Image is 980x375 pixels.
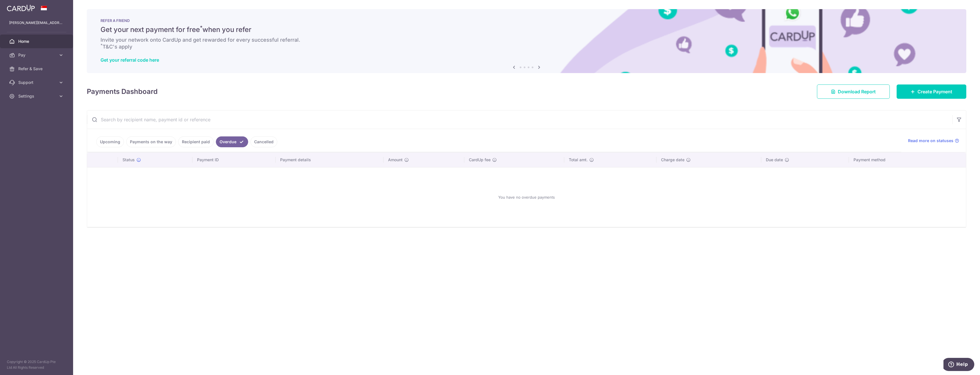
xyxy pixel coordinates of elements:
[388,157,403,163] span: Amount
[18,52,56,58] span: Pay
[87,110,952,129] input: Search by recipient name, payment id or reference
[849,152,966,167] th: Payment method
[18,80,56,85] span: Support
[87,86,158,97] h4: Payments Dashboard
[101,25,953,34] h5: Get your next payment for free when you refer
[838,88,876,95] span: Download Report
[101,18,953,23] p: REFER A FRIEND
[216,136,248,147] a: Overdue
[178,136,214,147] a: Recipient paid
[126,136,176,147] a: Payments on the way
[897,84,966,99] a: Create Payment
[276,152,383,167] th: Payment details
[94,172,959,222] div: You have no overdue payments
[817,84,890,99] a: Download Report
[18,66,56,72] span: Refer & Save
[7,5,35,11] img: CardUp
[661,157,684,163] span: Charge date
[9,20,64,26] p: [PERSON_NAME][EMAIL_ADDRESS][PERSON_NAME][DOMAIN_NAME]
[18,39,56,44] span: Home
[101,57,159,63] a: Get your referral code here
[908,138,953,144] span: Read more on statuses
[469,157,491,163] span: CardUp fee
[943,358,974,372] iframe: Opens a widget where you can find more information
[250,136,277,147] a: Cancelled
[569,157,588,163] span: Total amt.
[87,9,966,73] img: RAF banner
[101,37,953,50] h6: Invite your network onto CardUp and get rewarded for every successful referral. T&C's apply
[917,88,952,95] span: Create Payment
[18,93,56,99] span: Settings
[192,152,276,167] th: Payment ID
[96,136,124,147] a: Upcoming
[766,157,783,163] span: Due date
[122,157,135,163] span: Status
[908,138,959,144] a: Read more on statuses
